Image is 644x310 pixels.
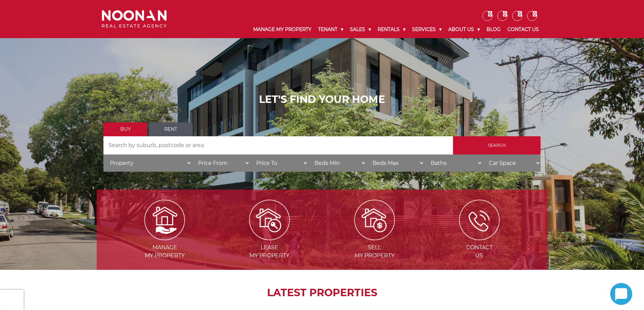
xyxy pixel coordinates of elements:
img: Sell my property [354,200,395,240]
a: Sales [347,21,374,38]
a: ContactUs [428,216,531,259]
a: Rentals [374,21,409,38]
a: Managemy Property [113,216,216,259]
span: Manage my Property [113,244,216,260]
span: Lease my Property [218,244,321,260]
img: Lease my property [249,200,290,240]
a: Services [409,21,445,38]
a: Rent [149,122,193,136]
span: Contact Us [428,244,531,260]
a: Tenant [315,21,347,38]
a: Contact Us [504,21,542,38]
h2: LATEST PROPERTIES [114,287,530,299]
img: Manage my Property [144,200,185,240]
img: ICONS [459,200,500,240]
h1: LET'S FIND YOUR HOME [103,93,541,106]
input: Search by suburb, postcode or area [103,136,453,154]
span: Sell my Property [323,244,426,260]
a: About Us [445,21,483,38]
a: Sellmy Property [323,216,426,259]
a: Buy [103,122,147,136]
img: Noonan Real Estate Agency [102,10,167,28]
input: Search [453,136,541,154]
a: Leasemy Property [218,216,321,259]
a: Blog [483,21,504,38]
a: Manage My Property [250,21,315,38]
